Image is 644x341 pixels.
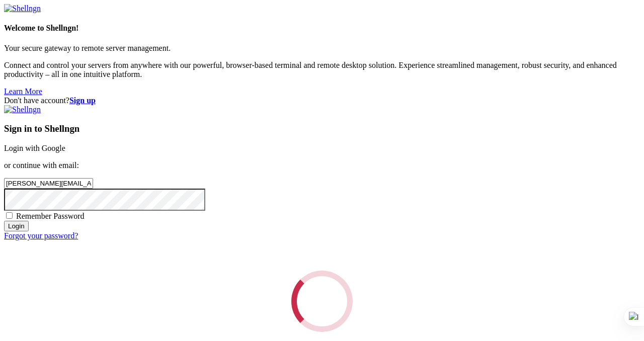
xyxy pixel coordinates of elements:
[4,161,640,170] p: or continue with email:
[4,24,640,33] h4: Welcome to Shellngn!
[4,4,41,13] img: Shellngn
[4,61,640,79] p: Connect and control your servers from anywhere with our powerful, browser-based terminal and remo...
[4,87,42,96] a: Learn More
[16,212,85,220] span: Remember Password
[69,96,96,105] a: Sign up
[4,144,65,152] a: Login with Google
[4,123,640,134] h3: Sign in to Shellngn
[4,221,29,231] input: Login
[4,44,640,53] p: Your secure gateway to remote server management.
[4,96,640,105] div: Don't have account?
[4,105,41,114] img: Shellngn
[4,178,93,189] input: Email address
[4,231,78,240] a: Forgot your password?
[6,212,13,219] input: Remember Password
